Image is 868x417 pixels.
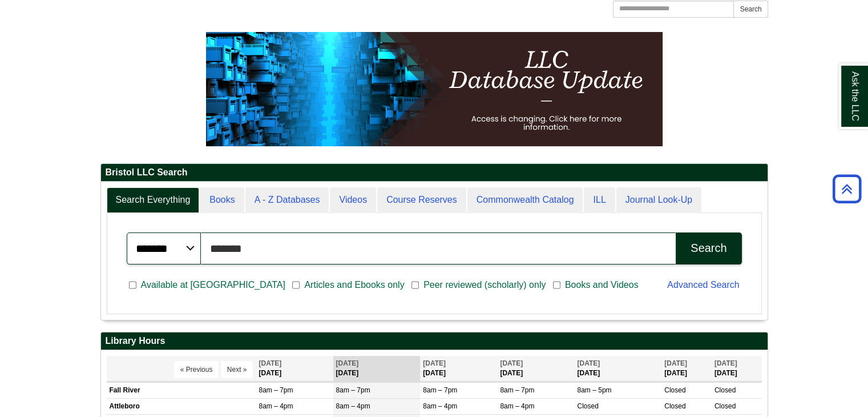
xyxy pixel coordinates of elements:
span: Closed [664,402,685,410]
span: 8am – 7pm [336,386,370,394]
span: Closed [664,386,685,394]
span: Available at [GEOGRAPHIC_DATA] [136,278,290,292]
button: Next » [221,361,253,378]
a: Advanced Search [667,280,739,290]
span: [DATE] [714,359,737,367]
input: Books and Videos [553,280,560,290]
th: [DATE] [574,356,661,382]
span: 8am – 4pm [336,402,370,410]
span: 8am – 7pm [423,386,457,394]
div: Search [691,242,726,255]
td: Attleboro [107,399,256,415]
a: Commonwealth Catalog [467,187,583,213]
a: A - Z Databases [245,187,329,213]
span: Peer reviewed (scholarly) only [419,278,550,292]
a: Videos [330,187,376,213]
a: Books [200,187,244,213]
span: [DATE] [664,359,687,367]
th: [DATE] [661,356,712,382]
th: [DATE] [333,356,421,382]
th: [DATE] [497,356,574,382]
input: Available at [GEOGRAPHIC_DATA] [129,280,136,290]
span: Closed [577,402,598,410]
button: Search [733,1,768,18]
a: ILL [584,187,615,213]
span: Books and Videos [560,278,643,292]
input: Articles and Ebooks only [292,280,300,290]
button: « Previous [174,361,219,378]
span: 8am – 7pm [500,386,534,394]
span: [DATE] [336,359,359,367]
th: [DATE] [420,356,497,382]
input: Peer reviewed (scholarly) only [411,280,419,290]
th: [DATE] [256,356,333,382]
td: Fall River [107,382,256,398]
span: 8am – 4pm [500,402,534,410]
a: Back to Top [829,181,865,197]
span: Closed [714,386,736,394]
a: Course Reserves [377,187,466,213]
span: Articles and Ebooks only [300,278,409,292]
th: [DATE] [712,356,762,382]
span: 8am – 7pm [259,386,293,394]
h2: Library Hours [101,332,768,350]
img: HTML tutorial [206,32,663,146]
span: 8am – 5pm [577,386,611,394]
span: [DATE] [577,359,600,367]
span: 8am – 4pm [259,402,293,410]
span: [DATE] [423,359,446,367]
span: [DATE] [259,359,281,367]
span: [DATE] [500,359,523,367]
a: Journal Look-Up [616,187,701,213]
span: 8am – 4pm [423,402,457,410]
h2: Bristol LLC Search [101,164,768,182]
span: Closed [714,402,736,410]
a: Search Everything [107,187,200,213]
button: Search [676,232,741,264]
